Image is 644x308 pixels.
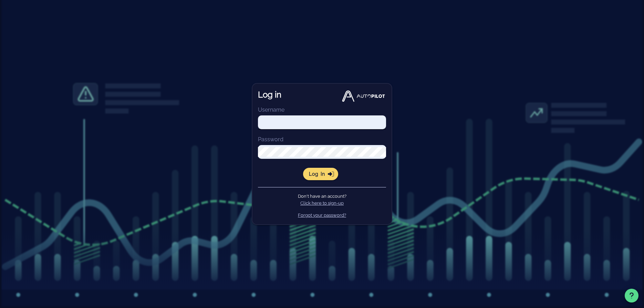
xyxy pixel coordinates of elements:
h1: Log in [258,89,281,100]
button: Log in [303,168,339,180]
button: Support [625,289,638,302]
img: Autopilot [341,89,386,103]
label: Username [258,106,284,113]
span: Log in [309,171,333,177]
a: Click here to sign-up [300,201,344,206]
a: Forgot your password? [298,213,346,218]
label: Password [258,136,283,143]
p: Don't have an account? [258,193,386,206]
